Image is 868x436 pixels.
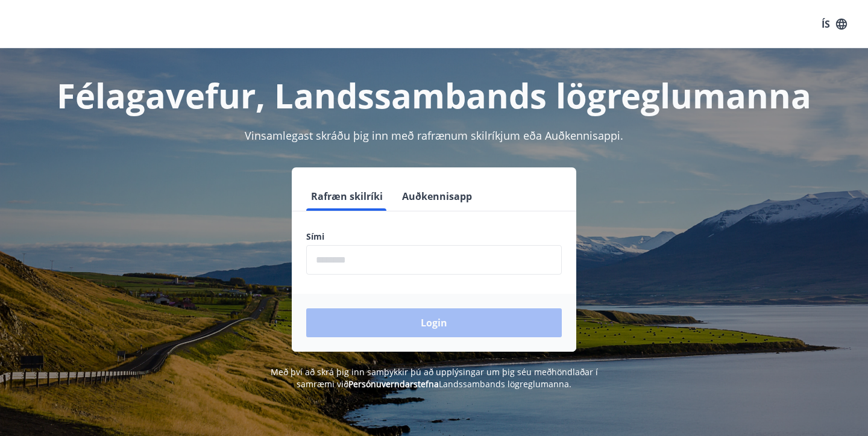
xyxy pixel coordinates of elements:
button: Auðkennisapp [397,182,477,211]
button: ÍS [815,13,854,35]
button: Rafræn skilríki [306,182,388,211]
a: Persónuverndarstefna [348,378,439,390]
span: Með því að skrá þig inn samþykkir þú að upplýsingar um þig séu meðhöndlaðar í samræmi við Landssa... [271,366,598,390]
label: Sími [306,231,562,243]
span: Vinsamlegast skráðu þig inn með rafrænum skilríkjum eða Auðkennisappi. [245,128,623,143]
h1: Félagavefur, Landssambands lögreglumanna [14,72,854,118]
